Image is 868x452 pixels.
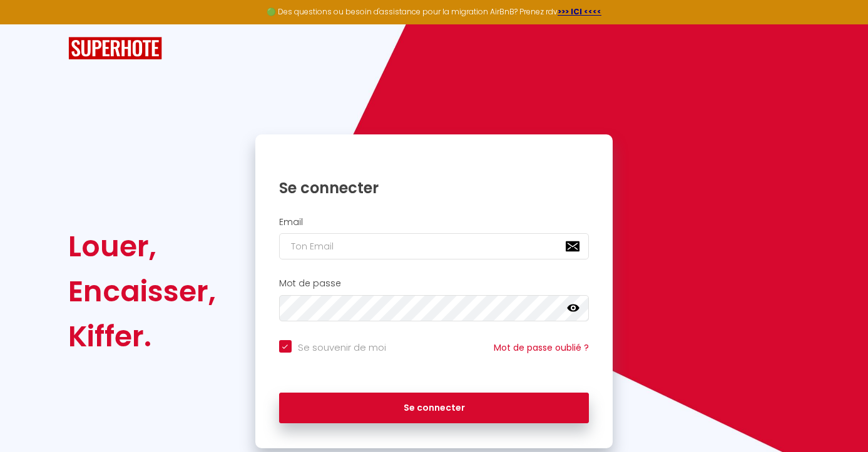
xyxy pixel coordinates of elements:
[494,341,589,354] a: Mot de passe oublié ?
[279,393,590,424] button: Se connecter
[68,37,162,60] img: SuperHote logo
[279,178,590,198] h1: Se connecter
[279,217,590,228] h2: Email
[68,314,216,359] div: Kiffer.
[279,278,590,289] h2: Mot de passe
[68,269,216,314] div: Encaisser,
[279,233,590,259] input: Ton Email
[68,224,216,269] div: Louer,
[558,6,601,17] a: >>> ICI <<<<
